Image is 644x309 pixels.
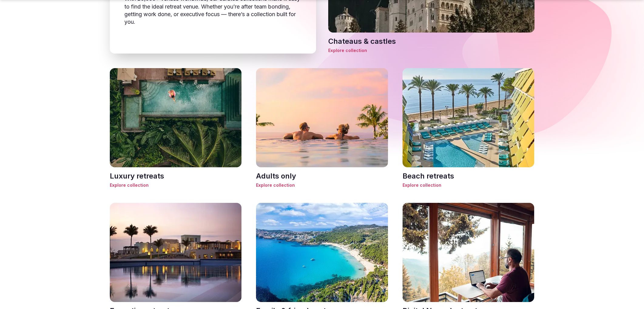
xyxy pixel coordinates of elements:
[110,171,242,181] h3: Luxury retreats
[256,182,388,188] span: Explore collection
[328,47,534,54] span: Explore collection
[256,68,388,188] a: Adults onlyAdults onlyExplore collection
[256,171,388,181] h3: Adults only
[403,203,534,302] img: Digital Nomad retreats
[256,203,388,302] img: Family & friends getaways
[403,68,534,188] a: Beach retreatsBeach retreatsExplore collection
[403,182,534,188] span: Explore collection
[256,68,388,167] img: Adults only
[110,203,242,302] img: Executive retreats
[403,68,534,167] img: Beach retreats
[110,68,242,167] img: Luxury retreats
[110,182,242,188] span: Explore collection
[110,68,242,188] a: Luxury retreatsLuxury retreatsExplore collection
[328,36,534,47] h3: Chateaus & castles
[403,171,534,181] h3: Beach retreats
